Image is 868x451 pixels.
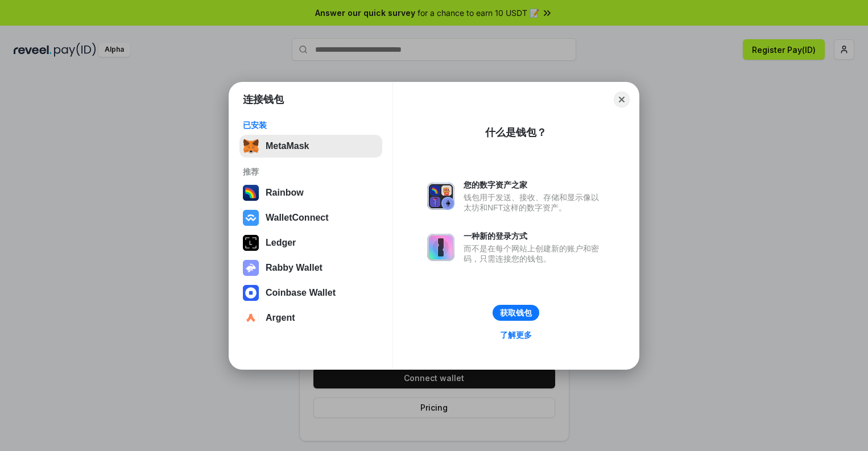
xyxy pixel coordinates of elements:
img: svg+xml,%3Csvg%20xmlns%3D%22http%3A%2F%2Fwww.w3.org%2F2000%2Fsvg%22%20width%3D%2228%22%20height%3... [243,235,259,251]
div: Ledger [266,238,296,248]
img: svg+xml,%3Csvg%20width%3D%2228%22%20height%3D%2228%22%20viewBox%3D%220%200%2028%2028%22%20fill%3D... [243,285,259,301]
img: svg+xml,%3Csvg%20xmlns%3D%22http%3A%2F%2Fwww.w3.org%2F2000%2Fsvg%22%20fill%3D%22none%22%20viewBox... [427,183,454,210]
div: Argent [266,313,295,323]
button: 获取钱包 [493,305,539,321]
div: 钱包用于发送、接收、存储和显示像以太坊和NFT这样的数字资产。 [464,192,605,213]
button: Rabby Wallet [239,256,382,279]
button: Rainbow [239,181,382,204]
img: svg+xml,%3Csvg%20xmlns%3D%22http%3A%2F%2Fwww.w3.org%2F2000%2Fsvg%22%20fill%3D%22none%22%20viewBox... [427,234,454,261]
div: 什么是钱包？ [485,126,547,139]
button: Coinbase Wallet [239,282,382,304]
div: 而不是在每个网站上创建新的账户和密码，只需连接您的钱包。 [464,243,605,264]
button: MetaMask [239,135,382,158]
img: svg+xml,%3Csvg%20width%3D%2228%22%20height%3D%2228%22%20viewBox%3D%220%200%2028%2028%22%20fill%3D... [243,210,259,226]
h1: 连接钱包 [243,93,284,106]
img: svg+xml,%3Csvg%20width%3D%2228%22%20height%3D%2228%22%20viewBox%3D%220%200%2028%2028%22%20fill%3D... [243,310,259,326]
img: svg+xml,%3Csvg%20fill%3D%22none%22%20height%3D%2233%22%20viewBox%3D%220%200%2035%2033%22%20width%... [243,138,259,154]
img: svg+xml,%3Csvg%20xmlns%3D%22http%3A%2F%2Fwww.w3.org%2F2000%2Fsvg%22%20fill%3D%22none%22%20viewBox... [243,260,259,276]
a: 了解更多 [493,328,539,342]
div: 已安装 [243,120,379,130]
button: Argent [239,307,382,329]
div: 了解更多 [500,330,532,340]
img: svg+xml,%3Csvg%20width%3D%22120%22%20height%3D%22120%22%20viewBox%3D%220%200%20120%20120%22%20fil... [243,185,259,201]
button: Close [614,92,630,107]
div: MetaMask [266,141,309,151]
div: WalletConnect [266,213,329,223]
div: 推荐 [243,167,379,177]
div: 一种新的登录方式 [464,231,605,241]
div: Coinbase Wallet [266,288,336,298]
div: 获取钱包 [500,308,532,318]
div: Rainbow [266,188,304,198]
button: Ledger [239,231,382,254]
button: WalletConnect [239,206,382,229]
div: Rabby Wallet [266,263,323,273]
div: 您的数字资产之家 [464,180,605,190]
